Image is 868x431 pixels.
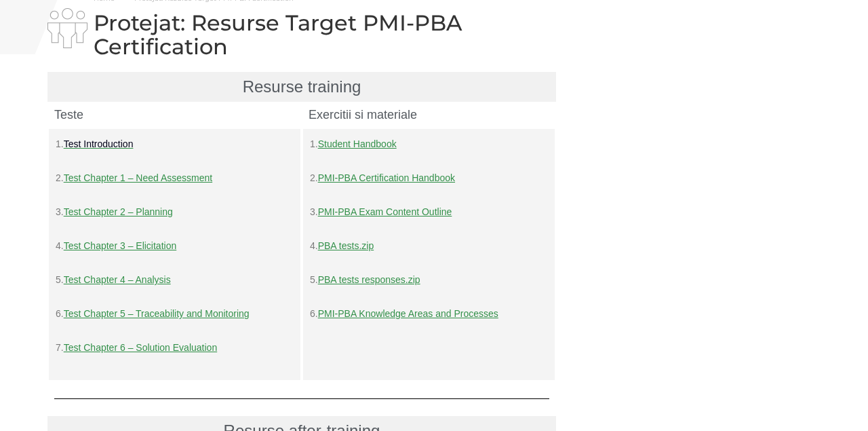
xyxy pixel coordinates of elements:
[64,308,250,319] a: Test Chapter 5 – Traceability and Monitoring
[64,138,134,149] a: Test Introduction
[64,342,217,353] a: Test Chapter 6 – Solution Evaluation
[47,8,87,48] img: i-02.png
[56,238,294,255] p: 4.
[54,79,549,95] h3: Resurse training
[56,170,294,187] p: 2.
[318,138,397,149] a: Student Handbook
[56,271,294,288] p: 5.
[56,204,294,221] p: 3.
[47,11,556,58] h1: Protejat: Resurse Target PMI-PBA Certification
[310,136,548,153] p: 1.
[318,240,374,251] a: PBA tests.zip
[56,339,294,356] p: 7.
[309,109,549,121] h4: Exercitii si materiale
[54,109,295,121] h4: Teste
[310,271,548,288] p: 5.
[64,172,212,183] a: Test Chapter 1 – Need Assessment
[56,136,294,153] p: 1.
[318,308,498,319] a: PMI-PBA Knowledge Areas and Processes
[318,274,420,285] a: PBA tests responses.zip
[64,274,171,285] a: Test Chapter 4 – Analysis
[310,204,548,221] p: 3.
[56,305,294,322] p: 6.
[310,305,548,322] p: 6.
[310,238,548,255] p: 4.
[310,170,548,187] p: 2.
[318,172,455,183] a: PMI-PBA Certification Handbook
[64,240,177,251] a: Test Chapter 3 – Elicitation
[64,206,173,217] a: Test Chapter 2 – Planning
[318,206,452,217] a: PMI-PBA Exam Content Outline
